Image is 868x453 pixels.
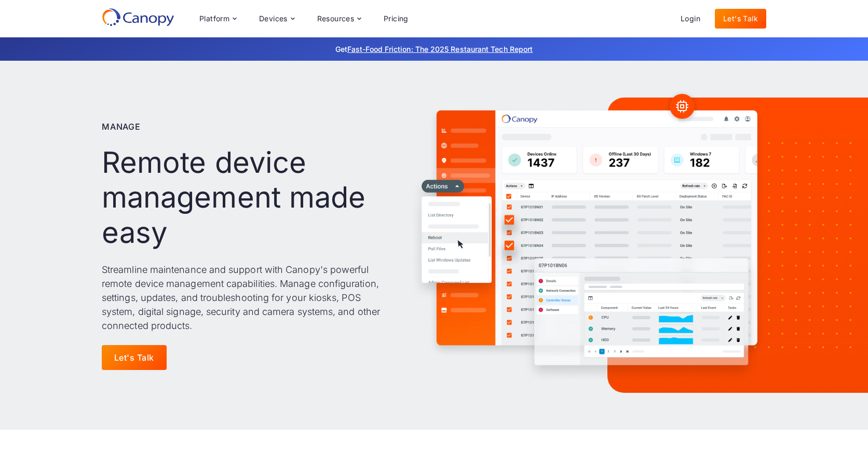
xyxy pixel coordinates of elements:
[259,15,288,22] div: Devices
[317,15,355,22] div: Resources
[347,45,533,53] a: Fast-Food Friction: The 2025 Restaurant Tech Report
[251,8,303,29] div: Devices
[199,15,229,22] div: Platform
[715,9,766,29] a: Let's Talk
[375,9,417,29] a: Pricing
[672,9,709,29] a: Login
[102,145,388,250] h1: Remote device management made easy
[102,120,141,133] p: Manage
[102,263,388,333] p: Streamline maintenance and support with Canopy's powerful remote device management capabilities. ...
[191,8,245,29] div: Platform
[102,345,167,370] a: Let's Talk
[309,8,369,29] div: Resources
[180,44,688,54] p: Get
